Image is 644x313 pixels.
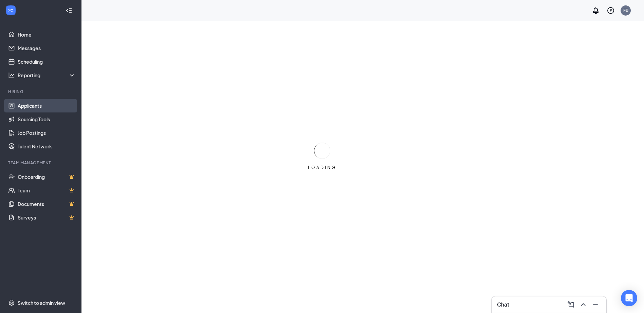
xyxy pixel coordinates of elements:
[590,299,601,310] button: Minimize
[623,7,628,13] div: FB
[567,300,575,309] svg: ComposeMessage
[579,300,587,309] svg: ChevronUp
[497,301,509,308] h3: Chat
[592,6,600,15] svg: Notifications
[18,41,76,55] a: Messages
[566,299,576,310] button: ComposeMessage
[8,299,15,306] svg: Settings
[18,140,76,153] a: Talent Network
[18,211,76,224] a: SurveysCrown
[18,28,76,41] a: Home
[18,55,76,68] a: Scheduling
[18,197,76,211] a: DocumentsCrown
[607,6,615,15] svg: QuestionInfo
[8,160,74,166] div: Team Management
[305,165,339,170] div: LOADING
[66,7,72,14] svg: Collapse
[8,72,15,79] svg: Analysis
[18,72,76,79] div: Reporting
[18,126,76,140] a: Job Postings
[7,7,14,14] svg: WorkstreamLogo
[18,184,76,197] a: TeamCrown
[18,299,65,306] div: Switch to admin view
[18,99,76,112] a: Applicants
[8,89,74,95] div: Hiring
[578,299,589,310] button: ChevronUp
[591,300,600,309] svg: Minimize
[18,170,76,184] a: OnboardingCrown
[18,112,76,126] a: Sourcing Tools
[621,290,637,306] div: Open Intercom Messenger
